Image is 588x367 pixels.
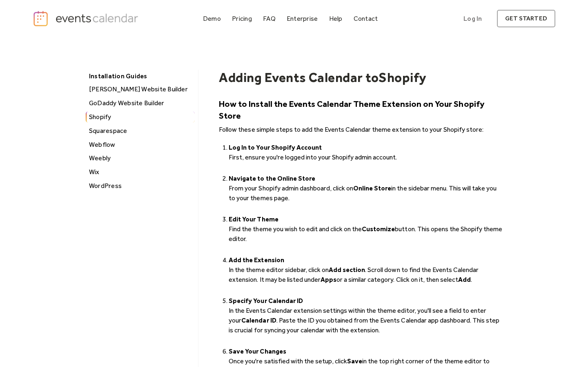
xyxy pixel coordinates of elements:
[219,125,503,135] p: Follow these simple steps to add the Events Calendar theme extension to your Shopify store:
[33,10,140,27] a: home
[263,16,276,21] div: FAQ
[229,297,303,305] strong: Specify Your Calendar ID
[87,112,195,122] div: Shopify
[229,347,286,355] strong: Save Your Changes
[229,256,284,264] strong: Add the Extension
[229,255,503,294] li: ‍ In the theme editor sidebar, click on . Scroll down to find the Events Calendar extension. It m...
[497,10,555,27] a: get started
[87,84,195,95] div: [PERSON_NAME] Website Builder
[86,167,195,177] a: Wix
[354,16,378,21] div: Contact
[86,126,195,136] a: Squarespace
[458,276,471,283] strong: Add
[321,276,336,283] strong: Apps
[86,84,195,95] a: [PERSON_NAME] Website Builder
[455,10,490,27] a: Log In
[86,153,195,164] a: Weebly
[353,184,391,192] strong: Online Store
[219,70,379,85] h1: Adding Events Calendar to
[329,266,365,274] strong: Add section
[86,98,195,108] a: GoDaddy Website Builder
[347,357,362,365] strong: Save
[86,181,195,191] a: WordPress
[232,16,252,21] div: Pricing
[229,13,255,24] a: Pricing
[329,16,343,21] div: Help
[287,16,318,21] div: Enterprise
[241,316,276,324] strong: Calendar ID
[229,296,503,345] li: ‍ In the Events Calendar extension settings within the theme editor, you'll see a field to enter ...
[350,13,381,24] a: Contact
[203,16,221,21] div: Demo
[87,167,195,177] div: Wix
[200,13,224,24] a: Demo
[283,13,321,24] a: Enterprise
[229,214,503,254] li: Find the theme you wish to edit and click on the button. This opens the Shopify theme editor. ‍
[87,126,195,136] div: Squarespace
[219,99,484,121] strong: How to Install the Events Calendar Theme Extension on Your Shopify Store
[326,13,346,24] a: Help
[229,144,322,151] strong: Log In to Your Shopify Account ‍
[379,70,426,85] h1: Shopify
[86,112,195,122] a: Shopify
[362,225,395,233] strong: Customize
[87,153,195,164] div: Weebly
[85,70,194,82] div: Installation Guides
[229,174,503,213] li: From your Shopify admin dashboard, click on in the sidebar menu. This will take you to your theme...
[87,139,195,150] div: Webflow
[87,98,195,108] div: GoDaddy Website Builder
[87,181,195,191] div: WordPress
[260,13,279,24] a: FAQ
[229,175,315,182] strong: Navigate to the Online Store ‍
[229,215,278,223] strong: Edit Your Theme
[229,143,503,172] li: First, ensure you're logged into your Shopify admin account. ‍
[86,139,195,150] a: Webflow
